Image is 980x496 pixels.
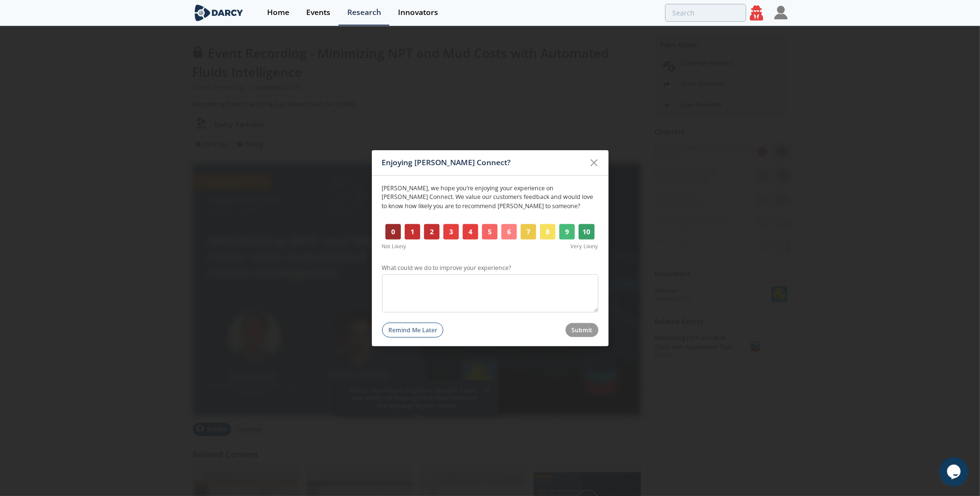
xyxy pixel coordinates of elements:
[443,224,459,240] button: 3
[382,154,585,172] div: Enjoying [PERSON_NAME] Connect?
[521,224,537,240] button: 7
[398,9,438,16] div: Innovators
[482,224,498,240] button: 5
[385,224,401,240] button: 0
[665,4,746,22] input: Advanced Search
[939,457,970,486] iframe: chat widget
[382,264,598,272] label: What could we do to improve your experience?
[382,243,407,251] span: Not Likely
[501,224,517,240] button: 6
[306,9,330,16] div: Events
[571,243,598,251] span: Very Likely
[193,4,245,21] img: logo-wide.svg
[463,224,479,240] button: 4
[566,323,598,337] button: Submit
[347,9,381,16] div: Research
[267,9,289,16] div: Home
[774,6,788,19] img: Profile
[579,224,595,240] button: 10
[559,224,575,240] button: 9
[540,224,556,240] button: 8
[424,224,440,240] button: 2
[382,184,598,211] p: [PERSON_NAME] , we hope you’re enjoying your experience on [PERSON_NAME] Connect. We value our cu...
[382,323,444,338] button: Remind Me Later
[405,224,421,240] button: 1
